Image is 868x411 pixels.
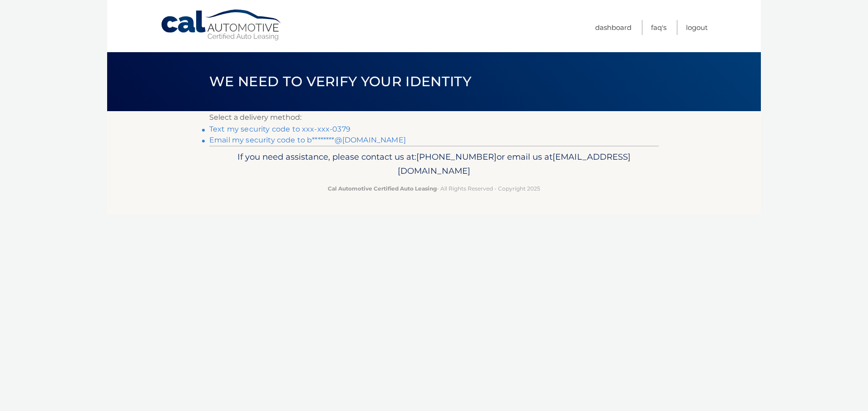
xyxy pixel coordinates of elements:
p: - All Rights Reserved - Copyright 2025 [215,184,653,193]
a: Email my security code to b********@[DOMAIN_NAME] [209,136,406,144]
a: Text my security code to xxx-xxx-0379 [209,125,350,133]
p: Select a delivery method: [209,111,659,124]
a: Dashboard [595,20,631,35]
span: [PHONE_NUMBER] [416,152,497,162]
a: Logout [686,20,708,35]
span: We need to verify your identity [209,73,471,90]
p: If you need assistance, please contact us at: or email us at [215,150,653,179]
a: FAQ's [651,20,666,35]
strong: Cal Automotive Certified Auto Leasing [328,185,437,192]
a: Cal Automotive [160,9,283,41]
